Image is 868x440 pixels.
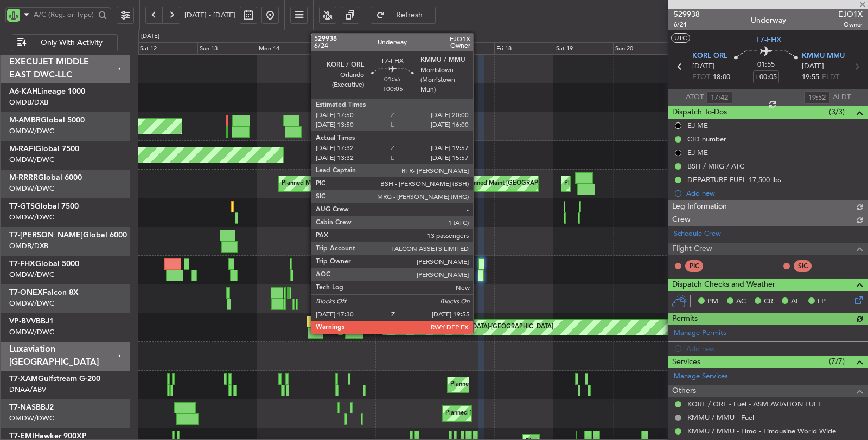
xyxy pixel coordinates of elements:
a: KMMU / MMU - Fuel [687,413,754,422]
a: OMDW/DWC [9,155,54,165]
div: Planned Maint [GEOGRAPHIC_DATA]-[GEOGRAPHIC_DATA] [386,319,553,335]
span: T7-FHX [756,34,781,46]
a: T7-GTSGlobal 7500 [9,203,79,210]
span: ATOT [686,92,704,103]
span: ALDT [833,92,851,103]
a: OMDW/DWC [9,413,54,423]
a: OMDB/DXB [9,98,48,107]
span: AC [736,296,746,307]
a: OMDB/DXB [9,241,48,251]
input: A/C (Reg. or Type) [34,7,95,23]
span: T7-GTS [9,203,35,210]
span: ELDT [822,72,839,83]
span: [DATE] [802,61,824,72]
span: EJO1X [838,9,863,20]
span: M-AMBR [9,117,41,124]
span: M-RRRR [9,174,38,182]
a: OMDW/DWC [9,126,54,136]
a: OMDW/DWC [9,270,54,280]
div: CID number [687,134,726,144]
a: T7-[PERSON_NAME]Global 6000 [9,231,127,239]
span: A6-KAH [9,88,37,95]
span: FP [818,296,826,307]
span: T7-EMI [9,432,34,440]
span: [DATE] - [DATE] [184,10,235,20]
a: T7-NASBBJ2 [9,404,54,411]
a: DNAA/ABV [9,385,46,394]
div: Planned Maint [GEOGRAPHIC_DATA] ([GEOGRAPHIC_DATA] Intl) [389,233,570,249]
div: Planned Maint Dubai (Al Maktoum Intl) [282,176,388,192]
a: T7-FHXGlobal 5000 [9,260,79,268]
span: T7-FHX [9,260,35,268]
span: VP-BVV [9,318,36,325]
a: M-AMBRGlobal 5000 [9,117,85,124]
a: T7-XAMGulfstream G-200 [9,375,100,383]
span: Refresh [387,11,432,19]
div: EJ-ME [687,121,708,130]
span: KMMU MMU [802,51,845,62]
a: A6-KAHLineage 1000 [9,88,85,95]
span: Others [672,385,696,397]
span: 19:55 [802,72,819,83]
div: Unplanned Maint [GEOGRAPHIC_DATA] (Al Maktoum Intl) [457,176,618,192]
div: Sun 13 [197,42,257,55]
a: VP-BVVBBJ1 [9,318,54,325]
span: [DATE] [692,61,714,72]
div: Planned Maint Abuja ([PERSON_NAME] Intl) [445,405,567,422]
div: Underway [751,15,786,26]
a: OMDW/DWC [9,327,54,337]
div: Mon 14 [257,42,316,55]
div: DEPARTURE FUEL 17,500 lbs [687,175,781,184]
div: EJ-ME [687,148,708,157]
a: Manage Services [674,371,728,382]
a: KMMU / MMU - Limo - Limousine World Wide [687,426,836,436]
div: BSH / MRG / ATC [687,161,744,171]
span: 529938 [674,9,700,20]
div: Wed 16 [375,42,435,55]
span: Services [672,356,700,368]
span: Owner [838,20,863,29]
span: T7-XAM [9,375,38,383]
div: Planned Maint Dubai (Al Maktoum Intl) [564,176,671,192]
a: OMDW/DWC [9,212,54,222]
button: Refresh [371,7,436,24]
div: Add new [686,189,863,198]
div: Tue 15 [316,42,376,55]
button: Only With Activity [12,34,118,51]
span: ETOT [692,72,710,83]
span: 18:00 [713,72,730,83]
button: UTC [671,33,690,43]
a: OMDW/DWC [9,299,54,308]
div: Planned Maint Abuja ([PERSON_NAME] Intl) [450,377,572,393]
div: Unplanned Maint [GEOGRAPHIC_DATA] (Al Maktoum Intl) [341,319,502,335]
span: PM [707,296,718,307]
a: T7-ONEXFalcon 8X [9,289,79,296]
span: AF [791,296,800,307]
span: CR [764,296,773,307]
span: 6/24 [674,20,700,29]
div: Thu 17 [435,42,495,55]
span: T7-NAS [9,404,36,411]
span: M-RAFI [9,145,35,153]
span: KORL ORL [692,51,727,62]
div: Sat 12 [138,42,197,55]
span: T7-[PERSON_NAME] [9,231,83,239]
a: KORL / ORL - Fuel - ASM AVIATION FUEL [687,399,822,409]
span: Dispatch To-Dos [672,106,727,119]
span: Dispatch Checks and Weather [672,279,775,291]
a: OMDW/DWC [9,184,54,193]
span: (3/3) [829,106,845,118]
a: M-RRRRGlobal 6000 [9,174,82,182]
div: Sun 20 [613,42,673,55]
a: T7-EMIHawker 900XP [9,432,87,440]
span: (7/7) [829,355,845,367]
span: 01:55 [757,60,775,70]
div: [DATE] [141,32,159,41]
div: Sat 19 [554,42,614,55]
span: T7-ONEX [9,289,43,296]
div: Fri 18 [494,42,554,55]
span: Only With Activity [29,39,114,47]
a: M-RAFIGlobal 7500 [9,145,79,153]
